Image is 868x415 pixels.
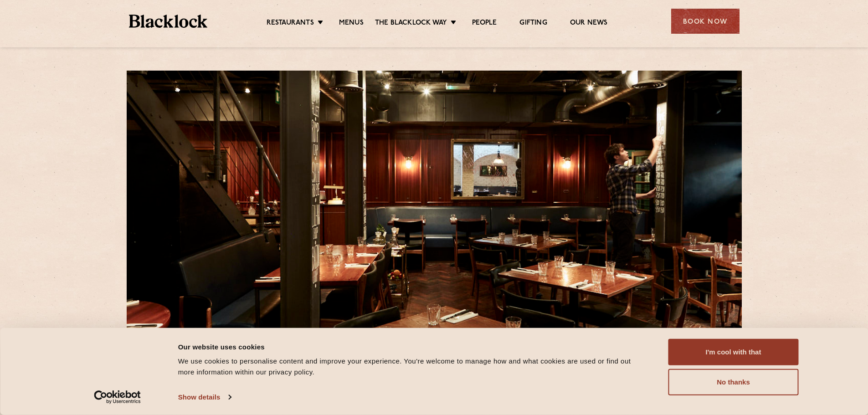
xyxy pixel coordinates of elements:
[178,390,231,404] a: Show details
[178,341,648,352] div: Our website uses cookies
[178,356,648,378] div: We use cookies to personalise content and improve your experience. You're welcome to manage how a...
[267,19,314,29] a: Restaurants
[519,19,547,29] a: Gifting
[668,339,799,365] button: I'm cool with that
[668,369,799,395] button: No thanks
[570,19,608,29] a: Our News
[375,19,447,29] a: The Blacklock Way
[472,19,497,29] a: People
[129,15,208,28] img: BL_Textured_Logo-footer-cropped.svg
[339,19,364,29] a: Menus
[671,9,740,34] div: Book Now
[77,390,157,404] a: Usercentrics Cookiebot - opens in a new window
